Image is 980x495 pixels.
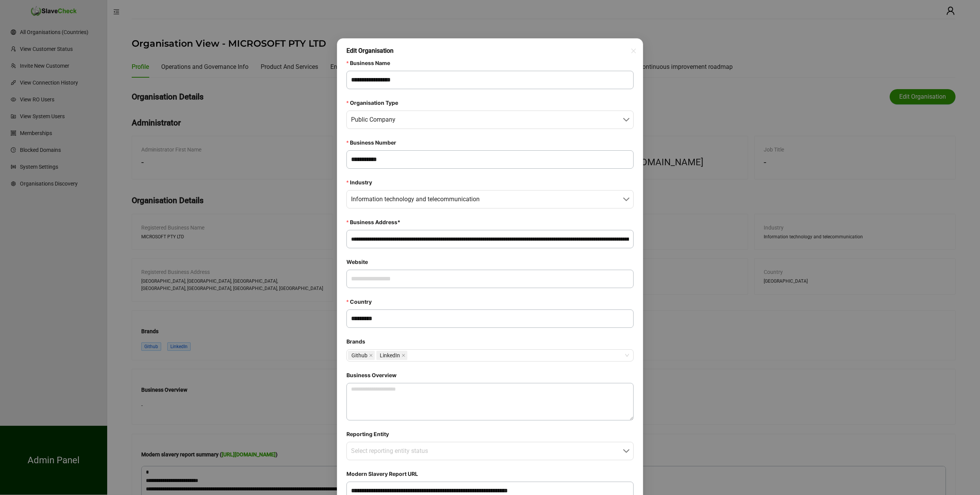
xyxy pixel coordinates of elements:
span: LinkedIn [376,351,407,360]
span: Information technology and telecommunication [351,191,629,208]
input: Country [346,309,634,328]
label: Reporting Entity [346,430,394,439]
label: Website [346,257,373,267]
input: Business Address* [346,230,634,248]
span: Github [348,351,375,360]
label: Business Number [346,138,402,147]
label: Country [346,297,377,306]
span: close [630,43,637,59]
label: Brands [346,337,371,346]
label: Modern Slavery Report URL [346,469,423,479]
label: Business Overview [346,371,402,380]
textarea: Business Overview [346,383,634,420]
input: Business Number [346,150,634,169]
span: close [369,353,373,357]
input: Business Name [346,71,634,89]
label: Business Address* [346,218,406,227]
input: Website [346,270,634,288]
span: close [402,353,405,357]
span: LinkedIn [380,351,400,360]
label: Business Name [346,59,395,68]
button: Close [626,43,638,55]
span: Github [351,351,367,360]
input: Brands [409,353,410,358]
label: Industry [346,178,377,187]
label: Organisation Type [346,98,403,107]
div: Edit Organisation [346,46,634,55]
span: Public Company [351,111,629,129]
